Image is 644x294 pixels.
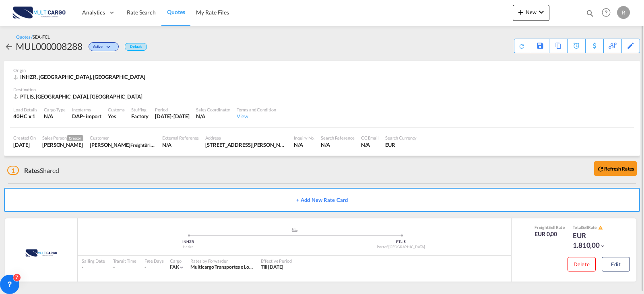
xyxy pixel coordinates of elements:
[537,7,546,17] md-icon: icon-chevron-down
[586,9,594,21] div: icon-magnify
[599,6,613,19] span: Help
[24,167,40,174] span: Rates
[573,231,613,250] div: EUR 1.810,00
[513,5,549,21] button: icon-plus 400-fgNewicon-chevron-down
[113,258,136,264] div: Transit Time
[617,6,630,19] div: R
[144,258,164,264] div: Free Days
[294,141,314,148] div: N/A
[535,224,565,230] div: Freight Rate
[205,135,287,141] div: Address
[190,258,253,264] div: Rates by Forwarder
[7,166,19,175] span: 1
[13,86,631,93] div: Destination
[261,264,283,270] span: Till [DATE]
[597,165,604,173] md-icon: icon-refresh
[42,141,83,148] div: Cesar Teixeira
[155,107,190,113] div: Period
[20,74,145,80] span: INHZR, [GEOGRAPHIC_DATA], [GEOGRAPHIC_DATA]
[13,141,36,148] div: 3 Sep 2025
[294,135,314,141] div: Inquiry No.
[16,40,83,53] div: MUL000008288
[72,113,83,120] div: DAP
[535,230,565,238] div: EUR 0,00
[518,43,525,49] md-icon: icon-refresh
[170,258,185,264] div: Cargo
[83,40,121,53] div: Change Status Here
[516,7,526,17] md-icon: icon-plus 400-fg
[82,258,105,264] div: Sailing Date
[190,264,262,270] span: Multicargo Transportes e Logistica
[83,113,101,120] div: - import
[196,9,229,16] span: My Rate Files
[93,44,105,52] span: Active
[261,264,283,271] div: Till 03 Oct 2025
[295,245,508,250] div: Port of [GEOGRAPHIC_DATA]
[573,224,613,231] div: Total Rate
[516,9,546,15] span: New
[599,6,617,20] div: Help
[105,45,114,49] md-icon: icon-chevron-down
[82,264,105,271] div: -
[13,73,147,80] div: INHZR, Hazira, Middle East
[598,225,603,230] md-icon: icon-alert
[179,265,184,270] md-icon: icon-chevron-down
[82,8,105,16] span: Analytics
[190,264,253,271] div: Multicargo Transportes e Logistica
[295,239,508,245] div: PTLIS
[13,135,36,141] div: Created On
[67,135,83,141] span: Creator
[321,141,354,148] div: N/A
[82,239,295,245] div: INHZR
[261,258,291,264] div: Effective Period
[113,264,136,271] div: -
[594,161,637,176] button: icon-refreshRefresh Rates
[196,113,230,120] div: N/A
[16,34,50,40] div: Quotes /SEA-FCL
[4,40,16,53] div: icon-arrow-left
[90,135,156,141] div: Customer
[582,225,588,230] span: Sell
[42,135,83,141] div: Sales Person
[33,34,50,39] span: SEA-FCL
[237,113,276,120] div: View
[131,113,149,120] div: Factory Stuffing
[108,113,125,120] div: Yes
[290,228,299,232] md-icon: assets/icons/custom/ship-fill.svg
[125,43,147,51] div: Default
[385,141,417,148] div: EUR
[196,107,230,113] div: Sales Coordinator
[13,67,631,73] div: Origin
[518,39,527,49] div: Quote PDF is not available at this time
[597,225,603,231] button: icon-alert
[82,245,295,250] div: Hazira
[108,107,125,113] div: Customs
[12,4,66,22] img: 82db67801a5411eeacfdbd8acfa81e61.png
[15,243,68,263] img: MultiCargo
[44,113,66,120] div: N/A
[4,188,640,212] button: + Add New Rate Card
[361,141,379,148] div: N/A
[586,9,594,18] md-icon: icon-magnify
[44,107,66,113] div: Cargo Type
[7,166,59,175] div: Shared
[170,264,179,270] span: FAK
[130,142,192,148] span: FreightBridge Logistics Pvt. Ltd.
[549,225,555,230] span: Sell
[155,113,190,120] div: 3 Oct 2025
[162,141,199,148] div: N/A
[361,135,379,141] div: CC Email
[144,264,146,271] div: -
[90,141,156,148] div: Pramod Patil
[167,8,185,15] span: Quotes
[568,257,596,271] button: Delete
[127,9,156,16] span: Rate Search
[604,166,634,172] b: Refresh Rates
[237,107,276,113] div: Terms and Condition
[602,257,630,271] button: Edit
[162,135,199,141] div: External Reference
[531,39,549,53] div: Save As Template
[385,135,417,141] div: Search Currency
[89,42,119,51] div: Change Status Here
